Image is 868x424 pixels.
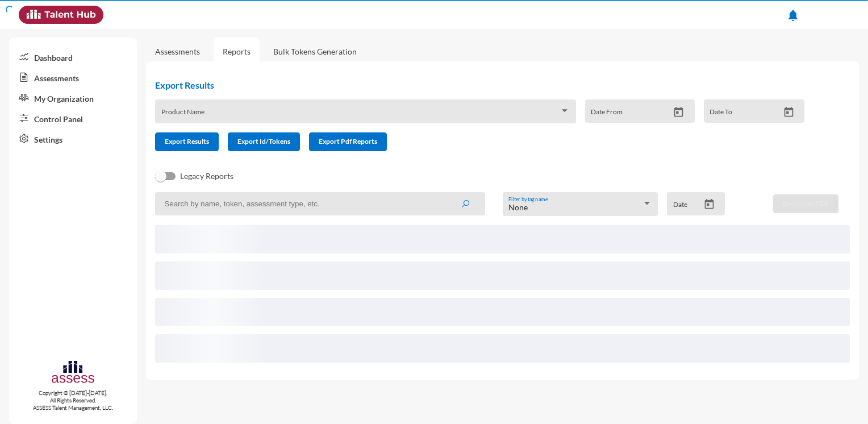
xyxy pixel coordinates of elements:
h2: Export Results [155,80,813,90]
a: Dashboard [9,47,137,67]
button: Open calendar [669,106,688,118]
a: Bulk Tokens Generation [264,38,366,65]
a: Settings [9,128,137,149]
button: Download PDF [773,194,838,213]
button: Open calendar [779,106,799,118]
a: Reports [214,38,260,65]
button: Open calendar [699,198,719,210]
span: Legacy Reports [180,169,233,183]
span: Export Results [165,137,209,146]
button: Export Id/Tokens [228,132,300,151]
a: Assessments [9,67,137,88]
span: Download PDF [783,199,829,207]
input: Search by name, token, assessment type, etc. [155,192,485,215]
a: Control Panel [9,108,137,128]
span: None [508,202,528,212]
button: Export Pdf Reports [309,132,387,151]
p: Copyright © [DATE]-[DATE]. All Rights Reserved. ASSESS Talent Management, LLC. [9,389,137,411]
span: Export Pdf Reports [319,137,377,146]
img: assesscompany-logo.png [51,359,95,387]
button: Export Results [155,132,219,151]
mat-icon: notifications [786,9,800,22]
span: Export Id/Tokens [237,137,290,146]
a: My Organization [9,88,137,108]
a: Assessments [155,47,200,56]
